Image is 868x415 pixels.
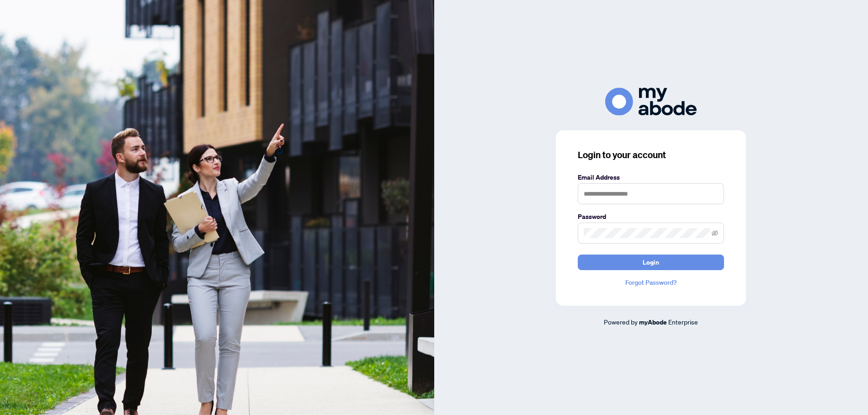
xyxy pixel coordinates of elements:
[604,318,638,326] span: Powered by
[643,255,659,270] span: Login
[578,172,724,182] label: Email Address
[578,212,724,222] label: Password
[578,149,724,161] h3: Login to your account
[578,255,724,270] button: Login
[639,317,667,327] a: myAbode
[668,318,698,326] span: Enterprise
[578,277,724,287] a: Forgot Password?
[605,88,697,116] img: ma-logo
[712,230,718,236] span: eye-invisible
